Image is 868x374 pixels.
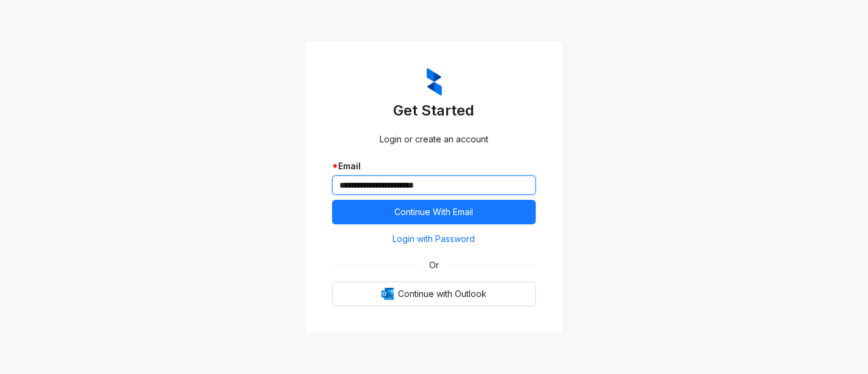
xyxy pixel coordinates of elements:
[421,258,447,272] span: Or
[399,287,487,301] span: Continue with Outlook
[393,232,476,246] span: Login with Password
[332,200,536,224] button: Continue With Email
[427,68,442,96] img: ZumaIcon
[382,288,394,300] img: Outlook
[332,229,536,249] button: Login with Password
[332,282,536,306] button: OutlookContinue with Outlook
[395,205,474,219] span: Continue With Email
[332,101,536,120] h3: Get Started
[332,159,536,173] div: Email
[332,133,536,146] div: Login or create an account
